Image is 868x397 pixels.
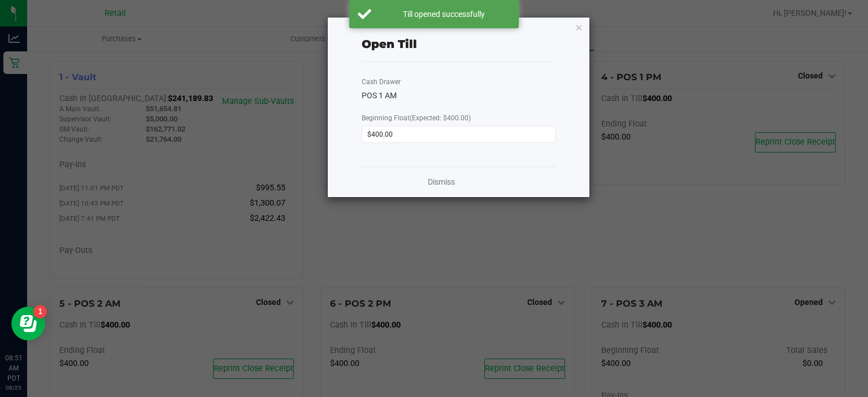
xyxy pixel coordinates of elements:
[362,90,555,102] div: POS 1 AM
[362,114,471,122] span: Beginning Float
[362,77,401,87] label: Cash Drawer
[410,114,471,122] span: (Expected: $400.00)
[428,176,455,188] a: Dismiss
[362,36,417,53] div: Open Till
[377,8,510,20] div: Till opened successfully
[33,305,47,319] iframe: Resource center unread badge
[11,307,45,341] iframe: Resource center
